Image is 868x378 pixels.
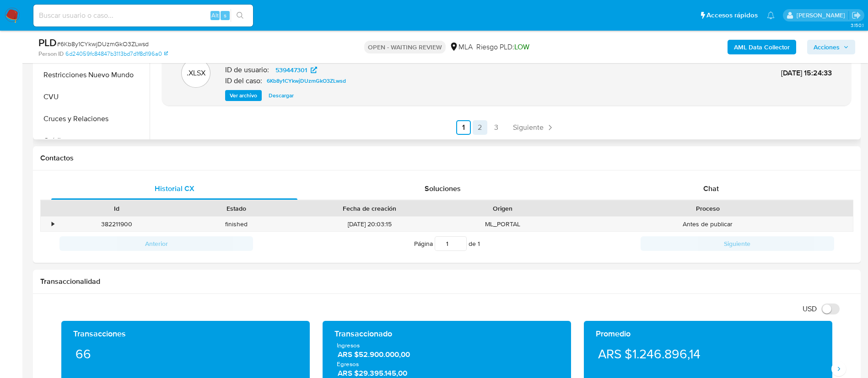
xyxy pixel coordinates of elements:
[35,108,150,130] button: Cruces y Relaciones
[264,90,298,101] button: Descargar
[734,40,790,54] b: AML Data Collector
[703,183,719,194] span: Chat
[807,40,855,54] button: Acciones
[40,154,853,163] h1: Contactos
[414,236,480,251] span: Página de
[569,204,846,213] div: Proceso
[706,11,758,20] span: Accesos rápidos
[33,10,253,21] input: Buscar usuario o caso...
[297,217,443,232] div: [DATE] 20:03:15
[473,120,487,135] a: Ir a la página 2
[509,120,558,135] a: Siguiente
[449,204,556,213] div: Origen
[275,64,307,75] span: 539447301
[57,39,149,48] span: # 6Kb8y1CYkwjDUzmGkO3ZLwsd
[364,41,446,53] p: OPEN - WAITING REVIEW
[478,239,480,248] span: 1
[513,124,544,131] span: Siguiente
[162,120,851,135] nav: Paginación
[177,217,297,232] div: finished
[187,68,205,78] p: .XLSX
[476,42,529,52] span: Riesgo PLD:
[40,277,853,286] h1: Transaccionalidad
[35,86,150,108] button: CVU
[35,130,150,152] button: Créditos
[263,75,350,86] a: 6Kb8y1CYkwjDUzmGkO3ZLwsd
[781,68,832,78] span: [DATE] 15:24:33
[303,204,437,213] div: Fecha de creación
[38,35,57,50] b: PLD
[797,11,848,20] p: emmanuel.vitiello@mercadolibre.com
[224,11,226,20] span: s
[65,50,168,58] a: 6d24059fc84847b3113bd7d1f8d196a0
[443,217,563,232] div: ML_PORTAL
[267,75,346,86] span: 6Kb8y1CYkwjDUzmGkO3ZLwsd
[57,217,177,232] div: 382211900
[852,11,861,20] a: Salir
[514,42,529,52] span: LOW
[456,120,471,135] a: Ir a la página 1
[449,42,473,52] div: MLA
[270,64,323,75] a: 539447301
[851,21,863,29] span: 3.150.1
[269,91,294,100] span: Descargar
[52,220,54,229] div: •
[35,64,150,86] button: Restricciones Nuevo Mundo
[814,40,840,54] span: Acciones
[183,204,290,213] div: Estado
[38,50,64,58] b: Person ID
[767,11,775,19] a: Notificaciones
[425,183,461,194] span: Soluciones
[225,76,262,85] p: ID del caso:
[211,11,219,20] span: Alt
[155,183,194,194] span: Historial CX
[225,65,269,75] p: ID de usuario:
[225,90,262,101] button: Ver archivo
[230,91,257,100] span: Ver archivo
[231,9,249,22] button: search-icon
[563,217,853,232] div: Antes de publicar
[489,120,504,135] a: Ir a la página 3
[728,40,796,54] button: AML Data Collector
[63,204,170,213] div: Id
[641,236,834,251] button: Siguiente
[59,236,253,251] button: Anterior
